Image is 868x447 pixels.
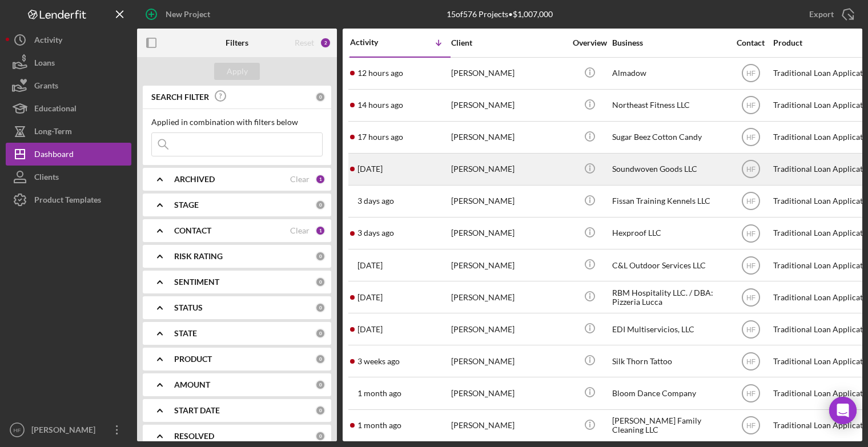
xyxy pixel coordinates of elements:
button: Export [798,3,862,26]
div: Sugar Beez Cotton Candy [612,122,726,152]
time: 2025-08-26 15:47 [357,228,394,237]
button: Dashboard [6,143,131,166]
div: [PERSON_NAME] [451,250,565,280]
div: 0 [315,251,325,261]
div: [PERSON_NAME] [451,282,565,312]
div: Activity [350,38,400,47]
div: Soundwoven Goods LLC [612,154,726,184]
div: 2 [320,37,331,49]
div: Long-Term [34,120,72,146]
div: Reset [295,38,314,47]
div: 0 [315,328,325,339]
div: [PERSON_NAME] Family Cleaning LLC [612,410,726,441]
div: Clear [290,226,310,235]
text: HF [746,325,756,333]
div: Client [451,38,565,47]
b: CONTACT [174,226,211,235]
div: [PERSON_NAME] [451,186,565,216]
div: 1 [315,225,325,236]
div: Grants [34,74,58,100]
div: RBM Hospitality LLC. / DBA: Pizzeria Lucca [612,282,726,312]
time: 2025-07-24 04:25 [357,421,401,430]
div: 15 of 576 Projects • $1,007,000 [447,10,553,19]
time: 2025-08-14 03:17 [357,325,383,334]
div: Overview [568,38,611,47]
text: HF [746,229,756,237]
div: EDI Multiservicios, LLC [612,314,726,344]
div: 0 [315,277,325,287]
div: 0 [315,354,325,364]
div: [PERSON_NAME] [451,218,565,248]
text: HF [746,166,756,174]
div: [PERSON_NAME] [451,410,565,441]
div: Clear [290,175,310,184]
b: START DATE [174,406,220,415]
div: [PERSON_NAME] [451,154,565,184]
div: Loans [34,51,55,77]
div: Open Intercom Messenger [829,397,857,424]
time: 2025-08-18 15:33 [357,261,383,270]
b: ARCHIVED [174,175,215,184]
div: Dashboard [34,143,74,168]
button: Educational [6,97,131,120]
button: HF[PERSON_NAME] [6,418,131,441]
b: Filters [226,38,248,47]
div: 0 [315,431,325,441]
b: SEARCH FILTER [151,92,209,102]
button: Product Templates [6,188,131,211]
time: 2025-08-29 00:32 [357,100,403,110]
div: 0 [315,200,325,210]
text: HF [746,293,756,301]
div: 1 [315,174,325,184]
div: 0 [315,380,325,390]
div: Fissan Training Kennels LLC [612,186,726,216]
b: STATE [174,329,197,338]
b: SENTIMENT [174,277,219,287]
b: STAGE [174,200,199,210]
div: Business [612,38,726,47]
button: Activity [6,29,131,51]
button: Long-Term [6,120,131,143]
div: [PERSON_NAME] [451,58,565,88]
text: HF [746,70,756,78]
div: 0 [315,92,325,102]
button: Loans [6,51,131,74]
text: HF [746,357,756,365]
b: RESOLVED [174,432,214,441]
div: Northeast Fitness LLC [612,90,726,120]
b: AMOUNT [174,380,210,389]
div: [PERSON_NAME] [451,122,565,152]
time: 2025-08-18 01:53 [357,293,383,302]
text: HF [746,134,756,142]
div: Silk Thorn Tattoo [612,346,726,376]
b: STATUS [174,303,203,312]
div: Clients [34,166,59,191]
text: HF [746,390,756,398]
div: Export [809,3,834,26]
time: 2025-08-29 02:24 [357,69,403,78]
div: Contact [729,38,772,47]
b: PRODUCT [174,355,212,364]
time: 2025-08-07 05:22 [357,357,400,366]
time: 2025-08-28 22:12 [357,132,403,142]
b: RISK RATING [174,252,223,261]
div: Apply [227,63,248,80]
div: [PERSON_NAME] [29,418,103,444]
text: HF [14,427,21,433]
text: HF [746,261,756,269]
div: [PERSON_NAME] [451,314,565,344]
div: 0 [315,405,325,416]
button: Grants [6,74,131,97]
div: [PERSON_NAME] [451,90,565,120]
div: Activity [34,29,62,54]
div: [PERSON_NAME] [451,378,565,408]
div: Almadow [612,58,726,88]
div: [PERSON_NAME] [451,346,565,376]
button: Clients [6,166,131,188]
text: HF [746,198,756,206]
